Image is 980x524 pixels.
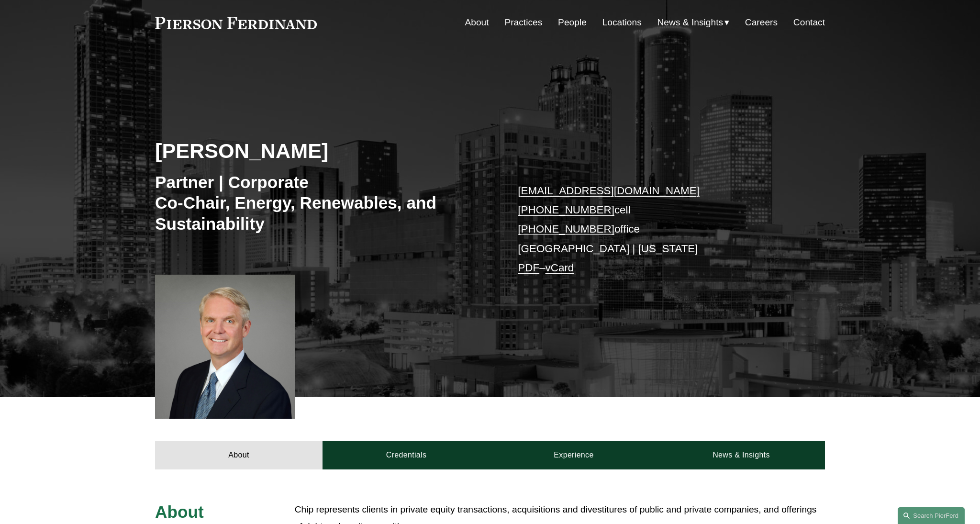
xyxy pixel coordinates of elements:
[465,13,489,32] a: About
[155,502,204,521] span: About
[155,138,490,163] h2: [PERSON_NAME]
[745,13,778,32] a: Careers
[602,13,642,32] a: Locations
[155,441,323,469] a: About
[504,13,542,32] a: Practices
[323,441,490,469] a: Credentials
[518,185,699,197] a: [EMAIL_ADDRESS][DOMAIN_NAME]
[898,507,965,524] a: Search this site
[518,223,614,235] a: [PHONE_NUMBER]
[155,172,490,234] h3: Partner | Corporate Co-Chair, Energy, Renewables, and Sustainability
[558,13,587,32] a: People
[518,262,539,274] a: PDF
[518,204,614,216] a: [PHONE_NUMBER]
[518,181,797,278] p: cell office [GEOGRAPHIC_DATA] | [US_STATE] –
[793,13,825,32] a: Contact
[546,262,574,274] a: vCard
[657,13,730,32] a: folder dropdown
[490,441,657,469] a: Experience
[657,441,825,469] a: News & Insights
[657,14,724,31] span: News & Insights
